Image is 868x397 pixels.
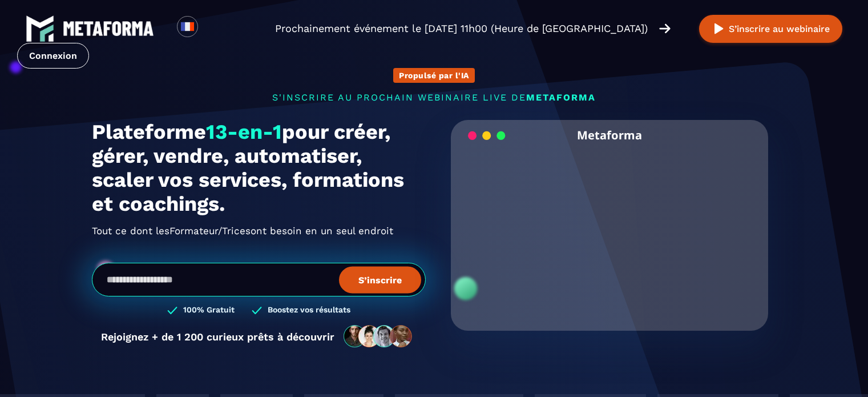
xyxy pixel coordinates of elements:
button: S’inscrire [339,266,421,293]
img: loading [468,130,506,141]
img: logo [26,14,54,43]
img: play [712,22,726,36]
span: 13-en-1 [206,120,282,144]
h3: Boostez vos résultats [268,305,350,316]
p: s'inscrire au prochain webinaire live de [92,92,777,103]
p: Prochainement événement le [DATE] 11h00 (Heure de [GEOGRAPHIC_DATA]) [275,21,648,37]
div: Search for option [198,16,226,41]
h2: Tout ce dont les ont besoin en un seul endroit [92,222,426,240]
img: community-people [340,324,417,348]
span: Formateur/Trices [169,222,251,240]
h1: Plateforme pour créer, gérer, vendre, automatiser, scaler vos services, formations et coachings. [92,120,426,216]
a: Connexion [17,43,89,69]
button: S’inscrire au webinaire [699,15,842,43]
img: checked [252,305,262,316]
img: checked [167,305,177,316]
input: Search for option [208,22,216,35]
video: Your browser does not support the video tag. [459,150,760,300]
img: arrow-right [659,22,671,35]
img: fr [180,19,195,34]
h2: Metaforma [577,120,642,150]
img: logo [63,21,154,36]
h3: 100% Gratuit [183,305,235,316]
span: METAFORMA [526,92,596,103]
p: Rejoignez + de 1 200 curieux prêts à découvrir [101,331,334,343]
